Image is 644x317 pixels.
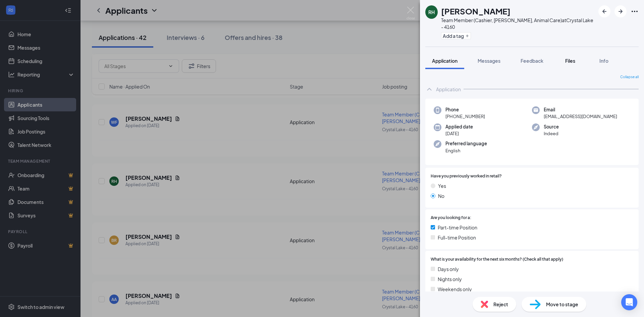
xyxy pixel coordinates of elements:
[546,301,578,308] span: Move to stage
[478,58,500,64] span: Messages
[438,234,476,241] span: Full-time Position
[620,74,639,80] span: Collapse all
[445,113,485,120] span: [PHONE_NUMBER]
[598,5,610,17] button: ArrowLeftNew
[445,106,485,113] span: Phone
[441,5,511,17] h1: [PERSON_NAME]
[428,9,435,15] div: RH
[544,106,617,113] span: Email
[445,123,473,130] span: Applied date
[432,58,458,64] span: Application
[544,130,559,137] span: Indeed
[445,140,487,147] span: Preferred language
[614,5,627,17] button: ArrowRight
[438,192,444,200] span: No
[616,7,625,15] svg: ArrowRight
[544,123,559,130] span: Source
[438,285,472,293] span: Weekends only
[493,301,508,308] span: Reject
[565,58,575,64] span: Files
[438,275,462,283] span: Nights only
[631,7,639,15] svg: Ellipses
[441,32,471,39] button: PlusAdd a tag
[431,256,563,263] span: What is your availability for the next six months? (Check all that apply)
[425,85,433,93] svg: ChevronUp
[431,215,471,221] span: Are you looking for a:
[438,182,446,190] span: Yes
[621,294,637,310] div: Open Intercom Messenger
[431,173,502,179] span: Have you previously worked in retail?
[521,58,543,64] span: Feedback
[544,113,617,120] span: [EMAIL_ADDRESS][DOMAIN_NAME]
[438,265,459,273] span: Days only
[438,224,477,231] span: Part-time Position
[600,7,608,15] svg: ArrowLeftNew
[445,130,473,137] span: [DATE]
[436,86,461,93] div: Application
[445,147,487,154] span: English
[465,34,469,38] svg: Plus
[599,58,608,64] span: Info
[441,17,595,30] div: Team Member (Cashier, [PERSON_NAME], Animal Care) at Crystal Lake - 4160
